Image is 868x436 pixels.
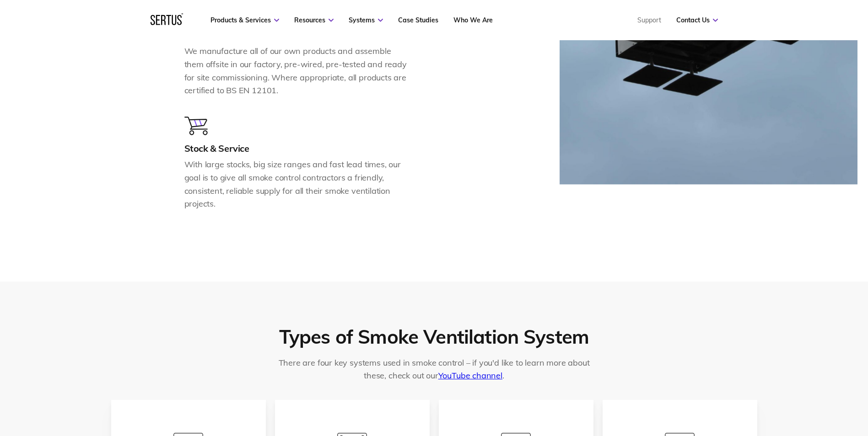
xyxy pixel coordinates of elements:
[210,16,279,24] a: Products & Services
[398,16,438,24] a: Case Studies
[438,370,502,381] a: YouTube channel
[184,117,208,135] img: Icon
[184,143,411,154] h3: Stock & Service
[822,392,868,436] iframe: Chat Widget
[453,16,493,24] a: Who We Are
[637,16,661,24] a: Support
[294,16,334,24] a: Resources
[184,45,411,97] p: We manufacture all of our own products and assemble them offsite in our factory, pre-wired, pre-t...
[270,356,598,382] p: There are four key systems used in smoke control – if you'd like to learn more about these, check...
[279,325,589,348] div: Types of Smoke Ventilation System
[184,158,411,211] p: With large stocks, big size ranges and fast lead times, our goal is to give all smoke control con...
[349,16,383,24] a: Systems
[676,16,718,24] a: Contact Us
